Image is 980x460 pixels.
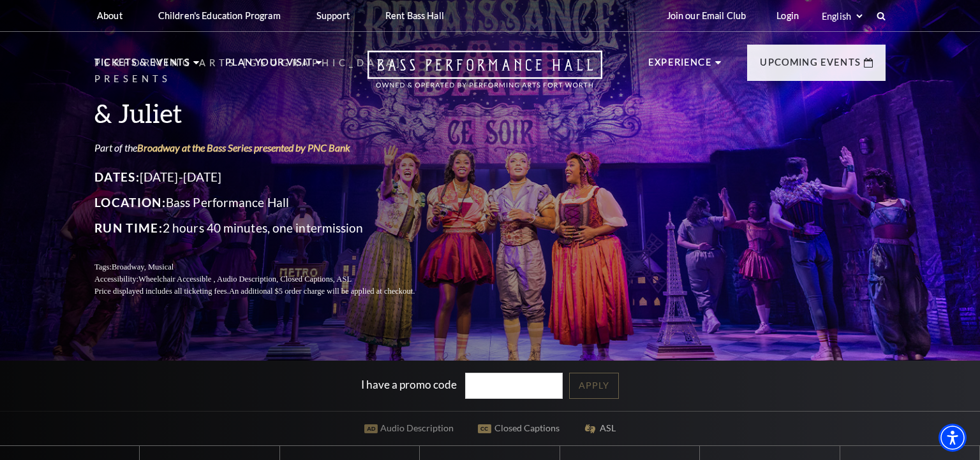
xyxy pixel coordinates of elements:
p: Support [316,10,350,21]
p: Tags: [94,261,445,273]
p: Rent Bass Hall [385,10,444,21]
p: Experience [648,55,712,78]
select: Select: [819,10,865,22]
p: Accessibility: [94,273,445,285]
p: About [97,10,122,21]
p: Bass Performance Hall [94,192,445,213]
span: Dates: [94,169,140,184]
p: Price displayed includes all ticketing fees. [94,285,445,298]
span: Broadway, Musical [112,262,174,271]
span: Location: [94,195,166,210]
span: An additional $5 order charge will be applied at checkout. [229,287,415,296]
p: Plan Your Visit [225,55,313,78]
p: Children's Education Program [158,10,281,21]
span: Run Time: [94,220,163,235]
p: [DATE]-[DATE] [94,167,445,187]
p: Upcoming Events [760,55,861,78]
div: Accessibility Menu [939,424,967,452]
a: Broadway at the Bass Series presented by PNC Bank [137,141,350,154]
p: 2 hours 40 minutes, one intermission [94,218,445,238]
label: I have a promo code [361,378,457,391]
span: Wheelchair Accessible , Audio Description, Closed Captions, ASL [138,275,352,284]
p: Tickets & Events [94,55,190,78]
p: Part of the [94,141,445,155]
h3: & Juliet [94,97,445,129]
